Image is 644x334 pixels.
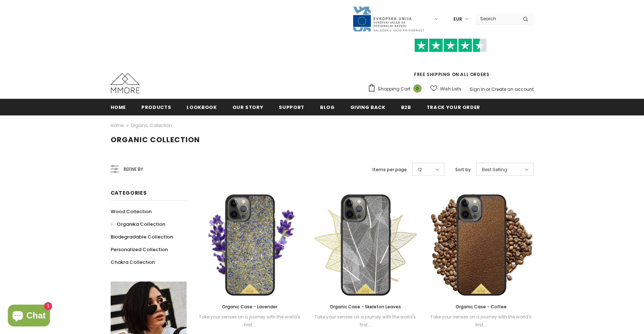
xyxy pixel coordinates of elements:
a: Shopping Cart 0 [368,84,425,94]
a: Javni Razpis [352,16,425,22]
inbox-online-store-chat: Shopify online store chat [6,305,52,328]
span: or [486,86,490,92]
span: Track your order [427,104,480,111]
a: Wish Lists [430,83,461,95]
a: Sign In [470,86,485,92]
span: Shopping Cart [378,85,410,93]
img: Trust Pilot Stars [414,38,487,52]
span: Personalized Collection [111,246,168,253]
span: Wood Collection [111,208,152,215]
span: support [279,104,304,111]
span: Organika Collection [117,221,165,228]
a: Organic Case - Coffee [429,303,534,311]
span: Chakra Collection [111,259,155,266]
a: Products [141,99,171,115]
a: Organic Case - Lavender [197,303,302,311]
a: Organic Case - Skeleton Leaves [313,303,418,311]
span: Our Story [233,104,264,111]
span: 12 [418,166,422,173]
label: Sort by [455,166,471,173]
label: Items per page [372,166,407,173]
a: support [279,99,304,115]
span: Products [141,104,171,111]
span: Home [111,104,126,111]
a: Home [111,121,124,130]
a: Chakra Collection [111,256,155,269]
span: EUR [453,16,462,23]
span: Refine by [124,165,143,173]
a: Biodegradable Collection [111,231,173,243]
a: Create an account [491,86,534,92]
div: Take your senses on a journey with the world's first... [429,313,534,329]
span: Categories [111,189,147,196]
span: 0 [413,84,422,93]
a: Track your order [427,99,480,115]
a: Organic Collection [131,122,172,128]
a: Organika Collection [111,218,165,231]
a: Our Story [233,99,264,115]
span: Organic Case - Skeleton Leaves [330,304,401,310]
a: Giving back [350,99,385,115]
span: Organic Case - Lavender [222,304,277,310]
img: Javni Razpis [352,6,425,32]
a: Home [111,99,126,115]
a: Personalized Collection [111,243,168,256]
span: Organic Collection [111,135,200,145]
a: Blog [320,99,335,115]
span: Giving back [350,104,385,111]
img: MMORE Cases [111,73,140,93]
span: B2B [401,104,411,111]
span: FREE SHIPPING ON ALL ORDERS [368,42,534,77]
iframe: Customer reviews powered by Trustpilot [368,52,534,71]
span: Biodegradable Collection [111,233,173,240]
a: Lookbook [187,99,217,115]
input: Search Site [476,13,517,24]
a: B2B [401,99,411,115]
span: Lookbook [187,104,217,111]
span: Best Selling [482,166,507,173]
span: Wish Lists [440,85,461,93]
div: Take your senses on a journey with the world's first... [197,313,302,329]
span: Blog [320,104,335,111]
a: Wood Collection [111,205,152,218]
div: Take your senses on a journey with the world's first... [313,313,418,329]
span: Organic Case - Coffee [456,304,507,310]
